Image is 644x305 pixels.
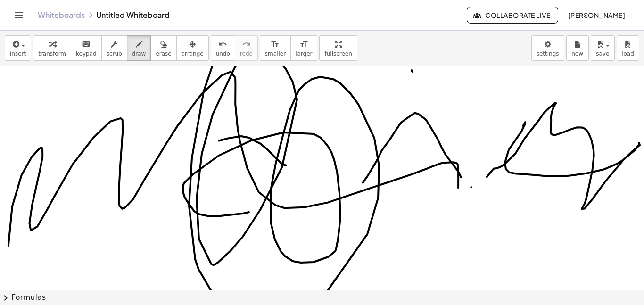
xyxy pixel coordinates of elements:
[560,7,633,24] button: [PERSON_NAME]
[127,35,151,61] button: draw
[591,35,615,61] button: save
[107,50,122,57] span: scrub
[467,7,558,24] button: Collaborate Live
[235,35,258,61] button: redoredo
[218,39,227,50] i: undo
[242,39,251,50] i: redo
[38,10,85,20] a: Whiteboards
[82,39,91,50] i: keyboard
[271,39,280,50] i: format_size
[5,35,31,61] button: insert
[176,35,209,61] button: arrange
[617,35,639,61] button: load
[11,8,26,23] button: Toggle navigation
[475,11,550,19] span: Collaborate Live
[622,50,634,57] span: load
[76,50,97,57] span: keypad
[260,35,291,61] button: format_sizesmaller
[38,50,66,57] span: transform
[537,50,559,57] span: settings
[211,35,235,61] button: undoundo
[216,50,230,57] span: undo
[240,50,253,57] span: redo
[101,35,127,61] button: scrub
[33,35,71,61] button: transform
[156,50,171,57] span: erase
[296,50,312,57] span: larger
[71,35,102,61] button: keyboardkeypad
[150,35,176,61] button: erase
[182,50,204,57] span: arrange
[531,35,564,61] button: settings
[566,35,589,61] button: new
[265,50,286,57] span: smaller
[290,35,317,61] button: format_sizelarger
[596,50,609,57] span: save
[324,50,352,57] span: fullscreen
[10,50,26,57] span: insert
[299,39,308,50] i: format_size
[568,11,625,19] span: [PERSON_NAME]
[571,50,583,57] span: new
[319,35,357,61] button: fullscreen
[132,50,146,57] span: draw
